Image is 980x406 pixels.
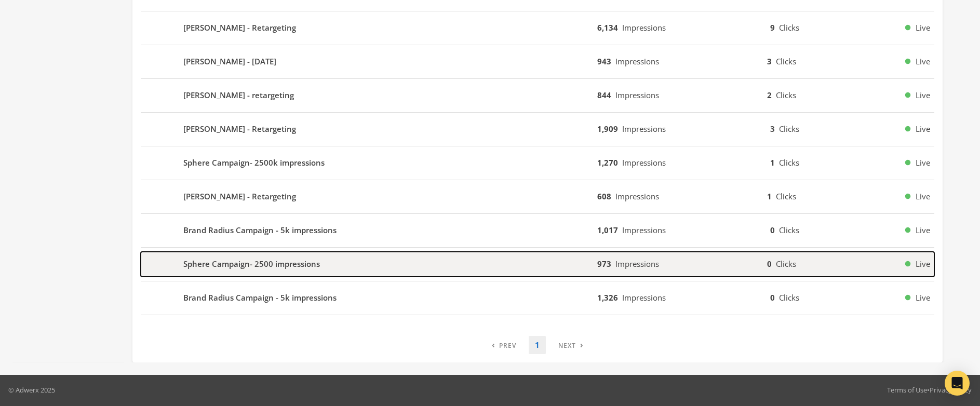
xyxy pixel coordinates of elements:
button: Brand Radius Campaign - 5k impressions1,326Impressions0ClicksLive [141,286,934,310]
span: Live [916,22,930,34]
b: 943 [597,56,611,66]
span: Live [916,157,930,169]
a: Privacy Policy [930,385,972,395]
span: Impressions [622,22,666,33]
button: [PERSON_NAME] - Retargeting6,134Impressions9ClicksLive [141,16,934,40]
b: [PERSON_NAME] - Retargeting [183,22,296,34]
b: Sphere Campaign- 2500 impressions [183,258,320,270]
span: Clicks [779,157,799,168]
b: 844 [597,90,611,100]
b: 3 [767,56,772,66]
div: • [887,385,972,395]
b: [PERSON_NAME] - Retargeting [183,123,296,135]
span: Impressions [615,259,659,269]
button: Sphere Campaign- 2500 impressions973Impressions0ClicksLive [141,252,934,277]
span: Live [916,56,930,67]
b: [PERSON_NAME] - [DATE] [183,56,276,67]
button: [PERSON_NAME] - Retargeting608Impressions1ClicksLive [141,184,934,209]
span: Impressions [615,90,659,100]
button: [PERSON_NAME] - retargeting844Impressions2ClicksLive [141,83,934,108]
b: 2 [767,90,772,100]
b: 1,326 [597,292,618,303]
span: Clicks [776,90,796,100]
b: 9 [770,22,775,33]
b: Sphere Campaign- 2500k impressions [183,157,325,169]
div: Open Intercom Messenger [945,371,970,396]
span: Impressions [622,124,666,134]
span: Live [916,89,930,101]
p: © Adwerx 2025 [8,385,55,395]
span: Live [916,224,930,236]
button: [PERSON_NAME] - [DATE]943Impressions3ClicksLive [141,49,934,74]
span: Clicks [779,124,799,134]
span: Impressions [615,191,659,201]
button: Brand Radius Campaign - 5k impressions1,017Impressions0ClicksLive [141,218,934,243]
span: Clicks [779,292,799,303]
b: [PERSON_NAME] - retargeting [183,89,294,101]
span: Live [916,123,930,135]
span: Impressions [615,56,659,66]
b: 6,134 [597,22,618,33]
span: Clicks [779,225,799,235]
span: Impressions [622,157,666,168]
span: Clicks [779,22,799,33]
button: [PERSON_NAME] - Retargeting1,909Impressions3ClicksLive [141,117,934,142]
b: 973 [597,259,611,269]
b: 1 [770,157,775,168]
span: Impressions [622,225,666,235]
b: 0 [770,292,775,303]
button: Sphere Campaign- 2500k impressions1,270Impressions1ClicksLive [141,151,934,175]
nav: pagination [486,336,589,354]
b: 608 [597,191,611,201]
b: 1,270 [597,157,618,168]
span: Impressions [622,292,666,303]
b: 0 [770,225,775,235]
span: Live [916,292,930,304]
b: [PERSON_NAME] - Retargeting [183,191,296,202]
a: 1 [529,336,546,354]
b: Brand Radius Campaign - 5k impressions [183,292,337,304]
a: Terms of Use [887,385,927,395]
b: 1 [767,191,772,201]
span: Clicks [776,56,796,66]
b: 1,017 [597,225,618,235]
b: 3 [770,124,775,134]
b: Brand Radius Campaign - 5k impressions [183,224,337,236]
b: 1,909 [597,124,618,134]
span: Live [916,258,930,270]
span: Clicks [776,191,796,201]
b: 0 [767,259,772,269]
span: Live [916,191,930,202]
span: Clicks [776,259,796,269]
